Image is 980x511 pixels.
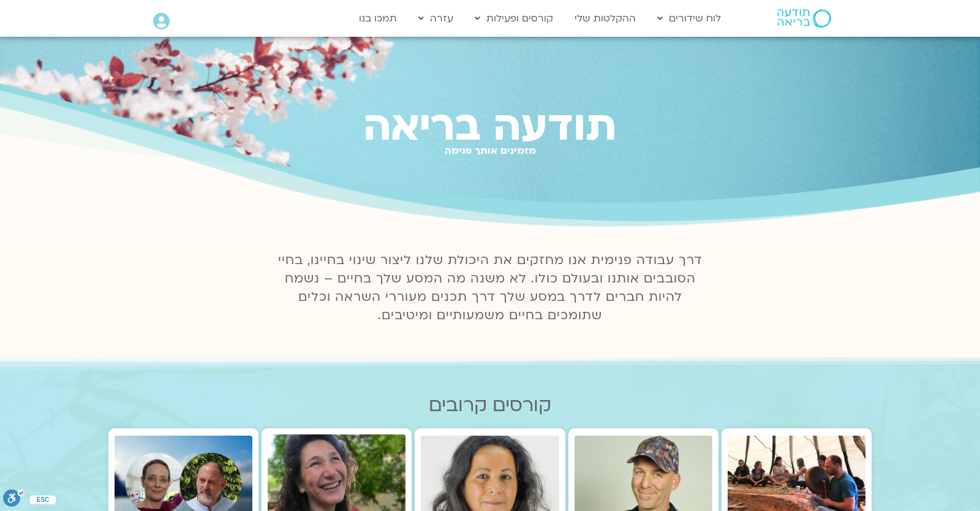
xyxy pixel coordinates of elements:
[469,7,559,30] a: קורסים ופעילות
[108,395,872,416] h2: קורסים קרובים
[271,251,709,325] p: דרך עבודה פנימית אנו מחזקים את היכולת שלנו ליצור שינוי בחיינו, בחיי הסובבים אותנו ובעולם כולו. לא...
[412,7,459,30] a: עזרה
[651,7,727,30] a: לוח שידורים
[353,7,403,30] a: תמכו בנו
[777,9,831,28] img: תודעה בריאה
[568,7,642,30] a: ההקלטות שלי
